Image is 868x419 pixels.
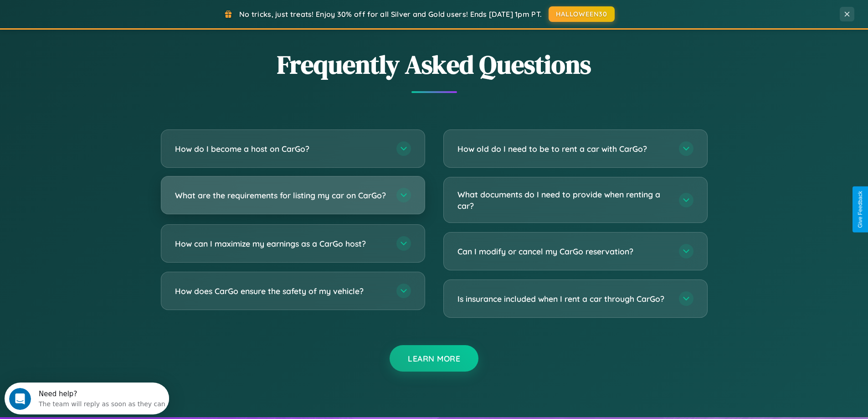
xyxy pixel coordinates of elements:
h3: Is insurance included when I rent a car through CarGo? [457,293,670,305]
div: The team will reply as soon as they can [34,15,161,25]
div: Open Intercom Messenger [4,4,169,29]
iframe: Intercom live chat discovery launcher [5,383,169,414]
div: Need help? [34,8,161,15]
h3: What are the requirements for listing my car on CarGo? [175,190,387,201]
h3: What documents do I need to provide when renting a car? [457,189,670,211]
h3: How does CarGo ensure the safety of my vehicle? [175,285,387,297]
span: No tricks, just treats! Enjoy 30% off for all Silver and Gold users! Ends [DATE] 1pm PT. [239,10,542,19]
button: Learn More [390,345,478,372]
h2: Frequently Asked Questions [161,47,708,82]
div: Give Feedback [857,191,863,228]
h3: How can I maximize my earnings as a CarGo host? [175,238,387,249]
h3: Can I modify or cancel my CarGo reservation? [457,246,670,257]
button: HALLOWEEN30 [549,6,615,22]
h3: How do I become a host on CarGo? [175,143,387,155]
h3: How old do I need to be to rent a car with CarGo? [457,143,670,155]
iframe: Intercom live chat [9,388,31,410]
